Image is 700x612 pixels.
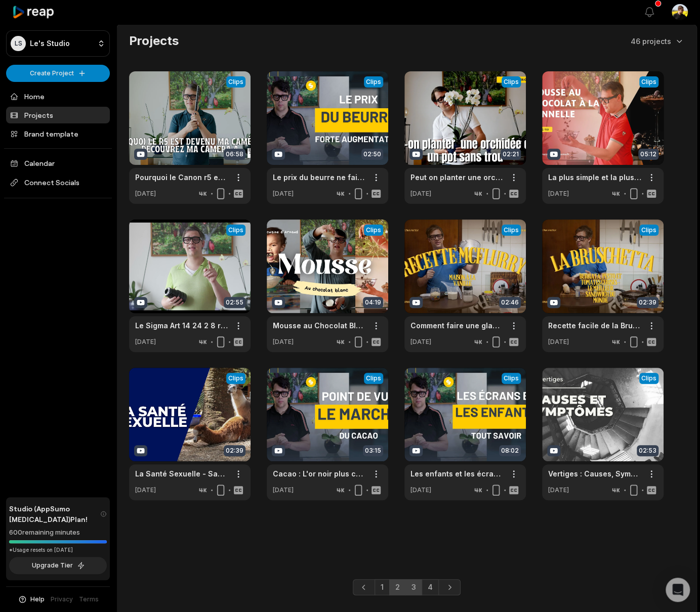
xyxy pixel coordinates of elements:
[6,107,110,123] a: Projects
[135,320,228,331] a: Le Sigma Art 14 24 2 8 reprend une seconde jeune avec l'adaptateur EF RF avec le filtre nd
[9,503,100,524] span: Studio (AppSumo [MEDICAL_DATA]) Plan!
[18,595,45,604] button: Help
[548,468,641,479] a: Vertiges : Causes, Symptômes et Solutions pour Retrouver Votre Équilibre
[405,579,422,595] a: Page 3
[438,579,461,595] a: Next page
[30,39,70,48] p: Le's Studio
[6,88,110,105] a: Home
[135,172,228,183] a: Pourquoi le Canon r5 est devenu ma caméra B Découvrez ma caméra A - meilleur caméra au monde
[11,36,26,51] div: LS
[548,320,641,331] a: Recette facile de la Bruschetta burrata, Pesto et Tomates cerises - Le meilleur Sandwich du monde
[410,468,504,479] a: Les enfants et les écrans : impact sur le développement et recommandations
[548,172,641,183] a: La plus simple et la plus délicieuse des recettes de la mousse au chocolat à la cannelle
[410,320,504,331] a: Comment faire une glace Mcflurry Maison à l'extrait de vanille - la meilleure recette de France
[353,579,375,595] a: Previous page
[6,173,110,192] span: Connect Socials
[273,468,366,479] a: Cacao : L'or noir plus cher que jamais ! Les conséquences d'une hausse record sur votre chocolat
[9,546,107,554] div: *Usage resets on [DATE]
[6,155,110,171] a: Calendar
[135,468,228,479] a: La Santé Sexuelle - Savez-vous que fumer, être en surpoids peut diminuer la taille du pénis ?
[9,528,107,538] div: 600 remaining minutes
[51,595,73,604] a: Privacy
[273,320,366,331] a: Mousse au Chocolat Blanc Ultra Onctueuse La Recette Parfaite !
[422,579,439,595] a: Page 4
[6,125,110,142] a: Brand template
[9,557,107,574] button: Upgrade Tier
[353,579,461,595] ul: Pagination
[631,36,684,47] button: 46 projects
[410,172,504,183] a: Peut on planter une orchidée dans un pot sans trou - Découvrez pourquoi vous pouvez le faire
[273,172,366,183] a: Le prix du beurre ne fait qu'augmenter - comprendre le pourquoi du comment
[79,595,99,604] a: Terms
[129,33,179,49] h2: Projects
[6,65,110,82] button: Create Project
[30,595,45,604] span: Help
[389,579,406,595] a: Page 2 is your current page
[666,578,690,602] div: Open Intercom Messenger
[375,579,390,595] a: Page 1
